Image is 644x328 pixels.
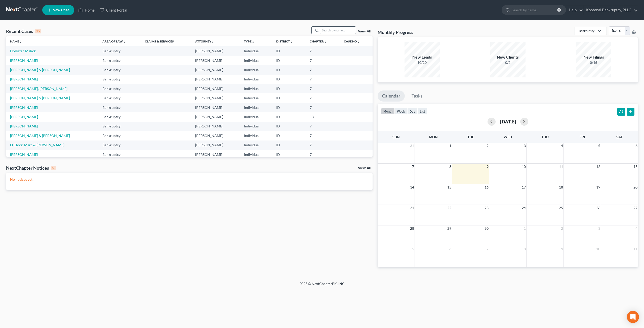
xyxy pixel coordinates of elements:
[635,143,638,149] span: 6
[272,103,306,112] td: ID
[244,39,255,43] a: Typeunfold_more
[10,152,38,157] a: [PERSON_NAME]
[447,184,452,190] span: 15
[306,84,340,93] td: 7
[98,103,141,112] td: Bankruptcy
[378,29,413,35] h3: Monthly Progress
[191,122,240,131] td: [PERSON_NAME]
[76,6,97,15] a: Home
[240,112,272,121] td: Individual
[576,54,611,60] div: New Filings
[53,8,69,12] span: New Case
[10,39,22,43] a: Nameunfold_more
[447,225,452,231] span: 29
[486,246,489,252] span: 7
[272,150,306,159] td: ID
[240,150,272,159] td: Individual
[558,164,563,170] span: 11
[195,39,214,43] a: Attorneyunfold_more
[10,124,38,128] a: [PERSON_NAME]
[616,135,623,139] span: Sat
[410,205,415,211] span: 21
[6,28,41,34] div: Recent Cases
[407,90,427,102] a: Tasks
[191,93,240,103] td: [PERSON_NAME]
[6,165,56,171] div: NextChapter Notices
[191,56,240,65] td: [PERSON_NAME]
[252,40,255,43] i: unfold_more
[272,122,306,131] td: ID
[35,29,41,33] div: 15
[98,56,141,65] td: Bankruptcy
[512,5,558,15] input: Search by name...
[418,108,427,115] button: list
[392,135,400,139] span: Sun
[240,46,272,56] td: Individual
[123,40,126,43] i: unfold_more
[429,135,438,139] span: Mon
[272,93,306,103] td: ID
[240,84,272,93] td: Individual
[272,140,306,150] td: ID
[596,184,601,190] span: 19
[191,46,240,56] td: [PERSON_NAME]
[272,56,306,65] td: ID
[344,39,360,43] a: Case Nounfold_more
[558,205,563,211] span: 25
[10,133,70,138] a: [PERSON_NAME] & [PERSON_NAME]
[541,135,549,139] span: Thu
[598,143,601,149] span: 5
[596,164,601,170] span: 12
[98,122,141,131] td: Bankruptcy
[412,164,415,170] span: 7
[627,311,639,323] div: Open Intercom Messenger
[635,225,638,231] span: 4
[306,56,340,65] td: 7
[98,84,141,93] td: Bankruptcy
[10,77,38,81] a: [PERSON_NAME]
[504,135,512,139] span: Wed
[306,65,340,74] td: 7
[98,112,141,121] td: Bankruptcy
[521,205,526,211] span: 24
[558,184,563,190] span: 18
[467,135,474,139] span: Tue
[633,184,638,190] span: 20
[580,135,585,139] span: Fri
[523,246,526,252] span: 8
[633,246,638,252] span: 11
[240,75,272,84] td: Individual
[98,93,141,103] td: Bankruptcy
[486,164,489,170] span: 9
[10,58,38,63] a: [PERSON_NAME]
[410,225,415,231] span: 28
[576,60,611,65] div: 0/16
[449,246,452,252] span: 6
[500,119,516,124] h2: [DATE]
[560,143,563,149] span: 4
[10,105,38,110] a: [PERSON_NAME]
[449,143,452,149] span: 1
[484,205,489,211] span: 23
[306,46,340,56] td: 7
[191,75,240,84] td: [PERSON_NAME]
[306,103,340,112] td: 7
[523,143,526,149] span: 3
[584,6,638,15] a: Kootenai Bankruptcy, PLLC
[240,103,272,112] td: Individual
[449,164,452,170] span: 8
[179,281,465,290] div: 2025 © NextChapterBK, INC
[191,140,240,150] td: [PERSON_NAME]
[51,166,56,170] div: 0
[191,65,240,74] td: [PERSON_NAME]
[10,68,70,72] a: [PERSON_NAME] & [PERSON_NAME]
[272,75,306,84] td: ID
[240,65,272,74] td: Individual
[191,112,240,121] td: [PERSON_NAME]
[272,65,306,74] td: ID
[211,40,214,43] i: unfold_more
[579,29,594,33] div: Bankruptcy
[310,39,327,43] a: Chapterunfold_more
[358,30,371,33] a: View All
[240,93,272,103] td: Individual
